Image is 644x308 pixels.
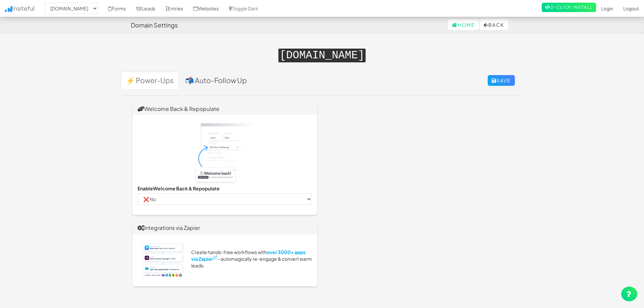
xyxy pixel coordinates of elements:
[138,106,312,112] h3: Welcome Back & Repopulate
[138,239,188,282] img: zapier-form-tracking.png
[191,249,306,262] a: over 3000+ apps via Zapier
[5,6,12,12] img: icon.png
[138,185,220,192] label: Enable
[153,185,220,191] strong: Welcome Back & Repopulate
[278,49,366,62] kbd: [DOMAIN_NAME]
[121,72,179,89] a: ⚡ Power-Ups
[480,19,508,30] button: Back
[138,225,312,231] h3: Integrations via Zapier
[131,22,178,28] h4: Domain Settings
[488,75,515,86] button: Save
[448,19,479,30] a: Home
[180,72,252,89] a: 📬 Auto-Follow Up
[191,249,312,269] p: Create hands-free workflows with – automagically re-engage & convert warm leads.
[191,120,258,185] img: repopulate.png
[542,3,596,12] a: 2-Click Install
